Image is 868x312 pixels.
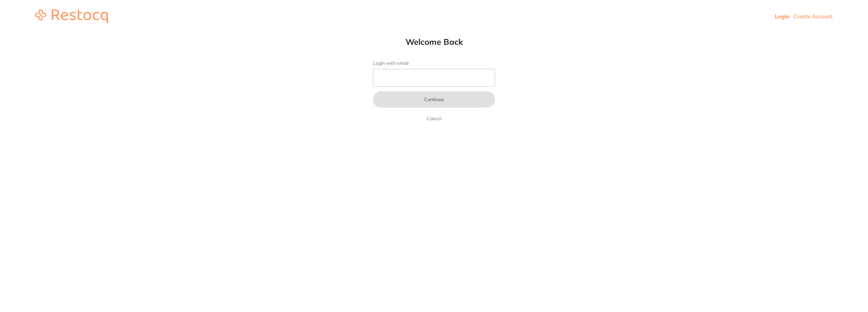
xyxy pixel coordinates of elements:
a: Login [775,13,789,20]
button: Continue [373,91,495,108]
a: Create Account [793,13,833,20]
label: Login with email [373,60,495,66]
h1: Welcome Back [359,37,509,47]
a: Cancel [425,114,443,123]
img: restocq_logo.svg [35,10,108,23]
